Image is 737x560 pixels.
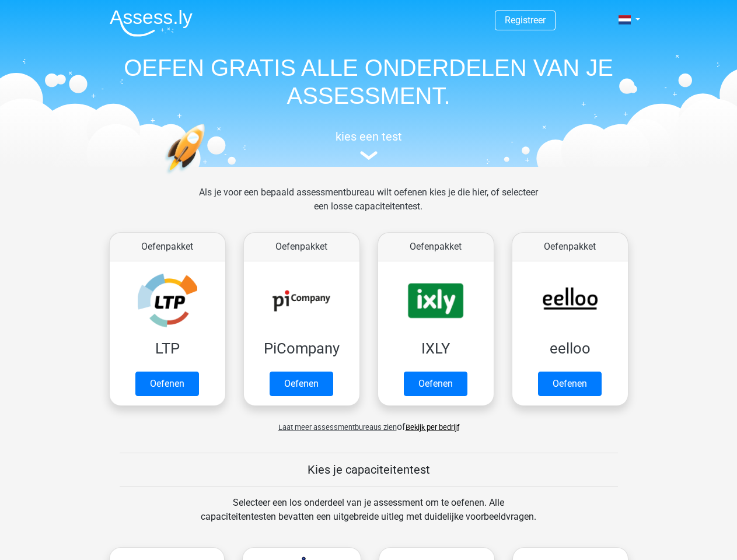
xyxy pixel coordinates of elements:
[100,411,637,434] div: of
[404,372,467,396] a: Oefenen
[120,463,618,477] h5: Kies je capaciteitentest
[538,372,602,396] a: Oefenen
[505,15,546,26] a: Registreer
[100,129,637,160] a: kies een test
[165,124,250,229] img: oefenen
[190,185,547,228] div: Als je voor een bepaald assessmentbureau wilt oefenen kies je die hier, of selecteer een losse ca...
[360,151,378,160] img: assessment
[406,423,459,432] a: Bekijk per bedrijf
[110,9,193,37] img: Assessly
[100,54,637,110] h1: OEFEN GRATIS ALLE ONDERDELEN VAN JE ASSESSMENT.
[278,423,397,432] span: Laat meer assessmentbureaus zien
[135,372,199,396] a: Oefenen
[270,372,333,396] a: Oefenen
[100,129,637,143] h5: kies een test
[190,496,547,538] div: Selecteer een los onderdeel van je assessment om te oefenen. Alle capaciteitentesten bevatten een...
